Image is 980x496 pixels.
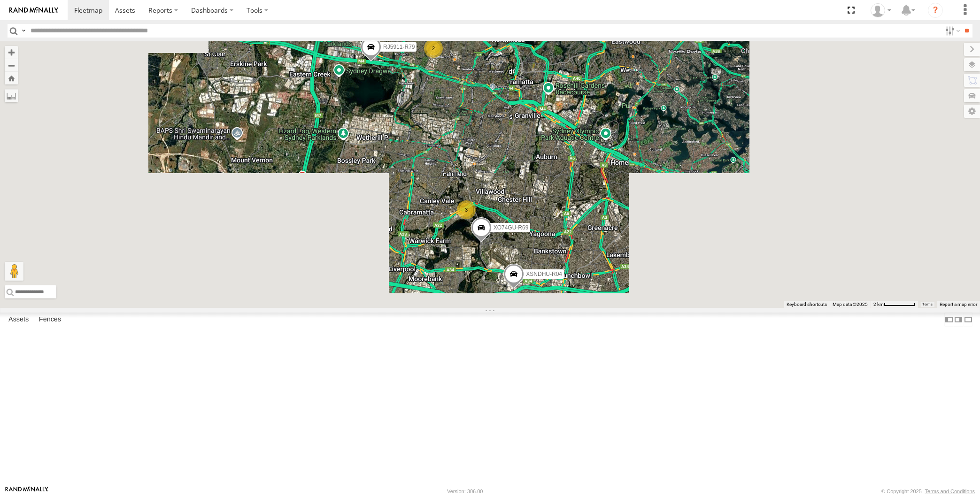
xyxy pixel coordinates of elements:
[5,72,18,84] button: Zoom Home
[5,89,18,102] label: Measure
[424,39,443,58] div: 2
[941,24,962,38] label: Search Filter Options
[940,302,977,307] a: Report a map error
[4,313,33,326] label: Assets
[954,313,963,326] label: Dock Summary Table to the Right
[493,225,528,231] span: XO74GU-R69
[34,313,66,326] label: Fences
[944,313,954,326] label: Dock Summary Table to the Left
[526,271,562,277] span: XSNDHU-R04
[787,301,827,308] button: Keyboard shortcuts
[5,46,18,59] button: Zoom in
[881,488,975,494] div: © Copyright 2025 -
[383,44,415,50] span: RJ5911-R79
[925,488,975,494] a: Terms and Conditions
[457,200,476,219] div: 3
[873,302,884,307] span: 2 km
[447,488,483,494] div: Version: 306.00
[5,59,18,72] button: Zoom out
[964,313,973,326] label: Hide Summary Table
[5,487,48,496] a: Visit our Website
[9,7,58,14] img: rand-logo.svg
[867,3,895,17] div: Quang MAC
[5,262,23,281] button: Drag Pegman onto the map to open Street View
[20,24,27,38] label: Search Query
[833,302,868,307] span: Map data ©2025
[928,3,943,18] i: ?
[871,301,918,308] button: Map Scale: 2 km per 63 pixels
[923,303,933,306] a: Terms (opens in new tab)
[964,105,980,118] label: Map Settings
